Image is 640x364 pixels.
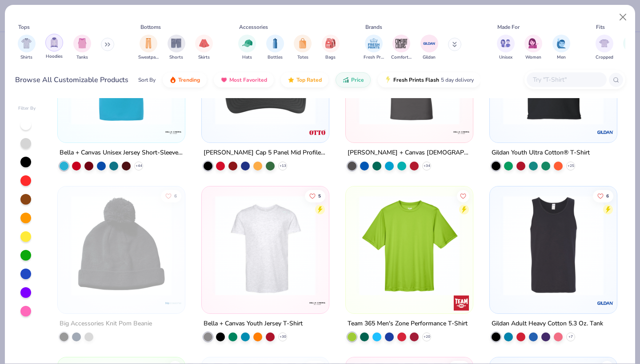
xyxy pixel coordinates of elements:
div: [PERSON_NAME] + Canvas [DEMOGRAPHIC_DATA]' The Favorite T-Shirt [348,147,471,158]
div: Accessories [239,23,268,31]
span: Hats [242,54,252,61]
button: filter button [168,35,185,61]
span: Hoodies [46,53,63,60]
button: Fresh Prints Flash5 day delivery [378,72,480,87]
img: Shorts Image [171,38,181,48]
img: Comfort Colors Image [395,37,408,50]
span: Top Rated [296,76,322,83]
img: Sweatpants Image [144,38,153,48]
div: Browse All Customizable Products [15,75,128,85]
div: [PERSON_NAME] Cap 5 Panel Mid Profile Mesh Back Trucker Hat [204,147,327,158]
div: filter for Unisex [497,35,515,61]
div: filter for Fresh Prints [364,35,384,61]
img: flash.gif [384,76,392,83]
button: filter button [18,35,36,61]
img: Skirts Image [199,38,209,48]
img: 121d6084-3727-4232-b55f-ccc6d2858317 [211,195,320,296]
div: Sort By [138,76,156,84]
img: Gildan logo [596,294,614,312]
div: filter for Cropped [596,35,613,61]
img: Unisex Image [500,38,511,48]
div: filter for Shirts [18,35,36,61]
button: filter button [596,35,613,61]
div: filter for Women [524,35,542,61]
div: Big Accessories Knit Pom Beanie [60,318,152,329]
button: filter button [294,35,312,61]
div: Team 365 Men's Zone Performance T-Shirt [348,318,468,329]
button: filter button [497,35,515,61]
div: filter for Sweatpants [138,35,159,61]
div: Bottoms [140,23,161,31]
button: Close [615,9,632,26]
button: Trending [163,72,207,87]
img: Fresh Prints Image [367,37,380,50]
img: Bella + Canvas logo [452,123,470,141]
span: Totes [297,54,308,61]
button: filter button [552,35,570,61]
span: 5 day delivery [441,75,474,85]
img: Cropped Image [599,38,609,48]
img: Otto Cap logo [308,123,326,141]
button: Like [305,190,325,202]
button: filter button [420,35,438,61]
span: Skirts [198,54,210,61]
button: filter button [364,35,384,61]
span: Gildan [423,54,436,61]
img: most_fav.gif [220,76,228,83]
span: Price [351,76,364,83]
span: Tanks [76,54,88,61]
button: filter button [524,35,542,61]
span: 5 [318,194,321,198]
img: 82c74d0a-b432-41f0-b8ce-3ff11f803c83 [355,195,464,296]
span: 6 [175,194,177,198]
span: + 7 [568,334,573,340]
button: filter button [195,35,213,61]
button: Top Rated [281,72,328,87]
span: + 13 [280,163,286,169]
img: Women Image [528,38,539,48]
input: Try "T-Shirt" [532,75,600,85]
img: Bottles Image [270,38,280,48]
span: Fresh Prints Flash [393,76,439,83]
button: Like [457,190,469,202]
img: Big Accessories logo [164,294,182,312]
img: 88a44a92-e2a5-4f89-8212-3978ff1d2bb4 [499,195,608,296]
span: + 20 [423,334,430,340]
div: Gildan Adult Heavy Cotton 5.3 Oz. Tank [492,318,603,329]
span: + 34 [423,163,430,169]
span: 6 [606,194,609,198]
img: trending.gif [169,76,176,83]
img: Tanks Image [77,38,87,48]
img: Bags Image [325,38,335,48]
button: Most Favorited [214,72,274,87]
span: Fresh Prints [364,54,384,61]
span: Most Favorited [229,76,267,83]
div: filter for Hats [238,35,256,61]
span: Bottles [268,54,283,61]
div: filter for Bottles [266,35,284,61]
span: Sweatpants [138,54,159,61]
div: filter for Comfort Colors [391,35,412,61]
button: filter button [138,35,159,61]
img: Team 365 logo [452,294,470,312]
button: Like [593,190,613,202]
button: filter button [45,35,63,61]
button: filter button [391,35,412,61]
span: + 25 [567,163,574,169]
div: filter for Men [552,35,570,61]
img: Men Image [556,38,566,48]
div: filter for Totes [294,35,312,61]
span: Shorts [169,54,183,61]
button: filter button [238,35,256,61]
div: Fits [596,23,605,31]
img: Totes Image [298,38,308,48]
button: filter button [266,35,284,61]
span: Unisex [499,54,512,61]
img: Gildan logo [596,123,614,141]
span: Shirts [20,54,32,61]
span: Men [557,54,566,61]
div: filter for Bags [322,35,340,61]
div: Made For [497,23,520,31]
span: Trending [178,76,200,83]
span: Women [525,54,541,61]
